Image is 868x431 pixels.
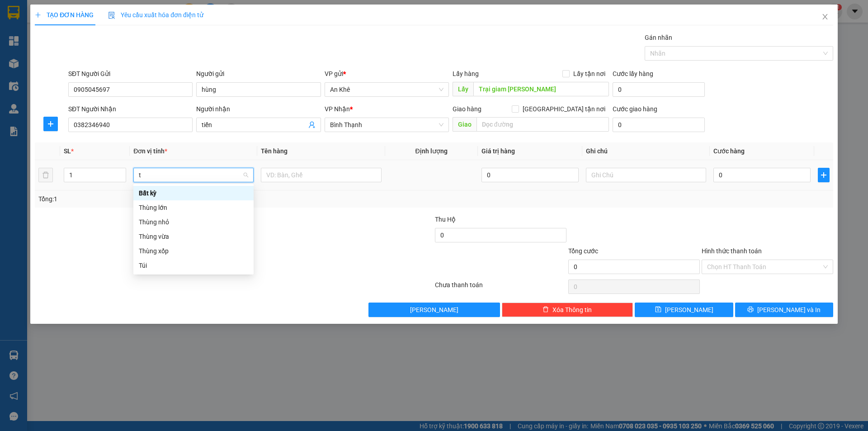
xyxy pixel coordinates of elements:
div: Thùng lớn [133,200,254,215]
label: Cước giao hàng [613,105,657,113]
label: Hình thức thanh toán [702,247,762,255]
div: Người nhận [196,104,321,114]
input: Cước giao hàng [613,118,705,132]
button: [PERSON_NAME] [368,303,500,317]
span: [PERSON_NAME] [665,305,713,315]
button: Close [812,5,838,30]
div: Túi [139,260,248,270]
span: user-add [308,121,316,128]
span: An Khê [330,83,443,96]
span: [PERSON_NAME] và In [757,305,821,315]
button: delete [38,168,53,182]
span: VP Nhận [325,105,350,113]
span: [PERSON_NAME] [410,305,458,315]
span: SL [64,147,71,155]
div: Thùng lớn [139,203,248,213]
div: SĐT Người Nhận [68,104,193,114]
span: Bình Thạnh [330,118,443,132]
div: Bất kỳ [133,186,254,200]
span: Lấy [453,82,473,96]
div: Tổng: 1 [38,194,335,204]
div: Thùng vừa [133,229,254,244]
div: VP gửi [325,69,449,79]
button: plus [818,168,830,182]
button: save[PERSON_NAME] [635,303,733,317]
div: Người gửi [196,69,321,79]
span: plus [44,120,57,128]
div: Thùng nhỏ [133,215,254,229]
input: VD: Bàn, Ghế [261,168,381,182]
input: Dọc đường [473,82,609,96]
span: Xóa Thông tin [552,305,592,315]
span: TẠO ĐƠN HÀNG [35,11,94,19]
span: save [655,306,661,313]
button: deleteXóa Thông tin [502,303,633,317]
span: Cước hàng [713,147,745,155]
span: Lấy hàng [453,70,479,77]
span: Giao hàng [453,105,481,113]
span: Tổng cước [568,247,598,255]
button: plus [43,117,58,131]
span: printer [747,306,754,313]
div: Thùng nhỏ [139,217,248,227]
span: close [821,13,829,20]
div: Thùng xốp [139,246,248,256]
input: Cước lấy hàng [613,82,705,97]
img: icon [108,12,115,19]
span: plus [35,12,41,18]
span: Tên hàng [261,147,288,155]
span: plus [818,171,829,179]
span: delete [542,306,549,313]
input: Ghi Chú [586,168,706,182]
span: Yêu cầu xuất hóa đơn điện tử [108,11,203,19]
span: Thu Hộ [435,216,456,223]
div: Thùng xốp [133,244,254,258]
div: Chưa thanh toán [434,280,567,296]
div: Bất kỳ [139,188,248,198]
div: Thùng vừa [139,232,248,242]
div: Túi [133,258,254,273]
span: Lấy tận nơi [570,69,609,79]
span: Định lượng [415,147,448,155]
button: printer[PERSON_NAME] và In [735,303,833,317]
span: [GEOGRAPHIC_DATA] tận nơi [519,104,609,114]
div: SĐT Người Gửi [68,69,193,79]
span: Giao [453,117,476,132]
input: 0 [481,168,579,182]
label: Cước lấy hàng [613,70,653,77]
label: Gán nhãn [645,34,672,41]
input: Dọc đường [476,117,609,132]
th: Ghi chú [582,142,710,160]
span: Giá trị hàng [481,147,515,155]
span: Đơn vị tính [133,147,167,155]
